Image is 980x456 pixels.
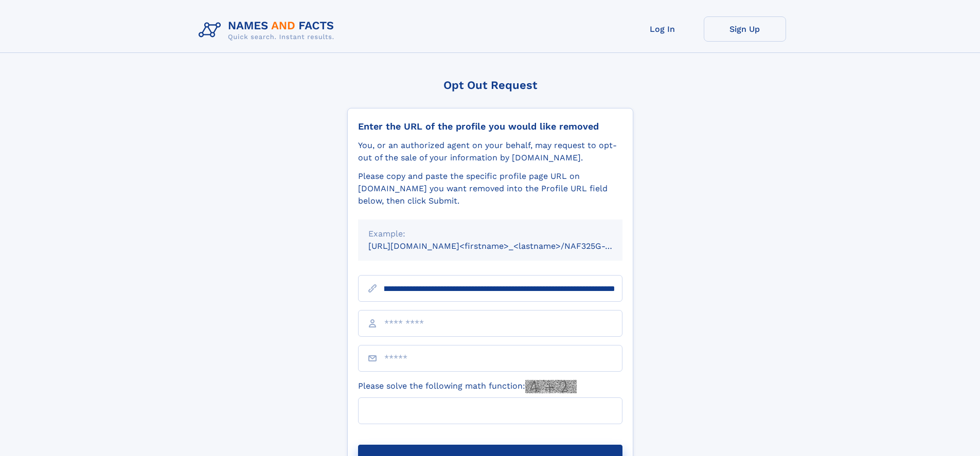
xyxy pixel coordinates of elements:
[368,228,612,240] div: Example:
[621,16,704,42] a: Log In
[704,16,786,42] a: Sign Up
[368,241,642,251] small: [URL][DOMAIN_NAME]<firstname>_<lastname>/NAF325G-xxxxxxxx
[358,121,622,132] div: Enter the URL of the profile you would like removed
[194,16,343,44] img: Logo Names and Facts
[358,139,622,164] div: You, or an authorized agent on your behalf, may request to opt-out of the sale of your informatio...
[358,380,577,393] label: Please solve the following math function:
[358,170,622,207] div: Please copy and paste the specific profile page URL on [DOMAIN_NAME] you want removed into the Pr...
[347,79,633,92] div: Opt Out Request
